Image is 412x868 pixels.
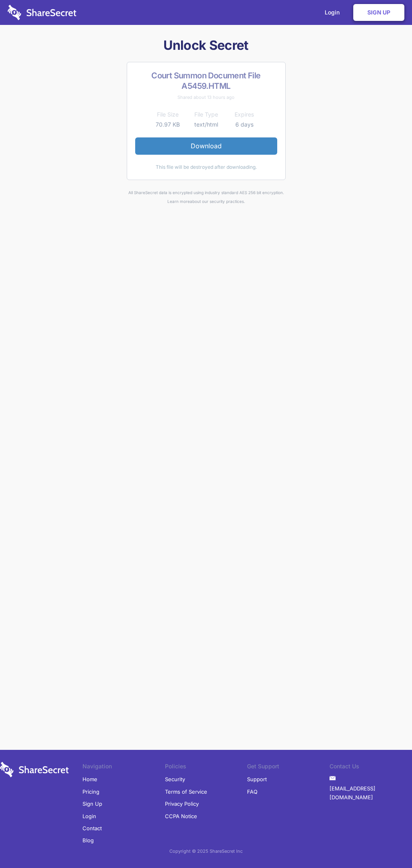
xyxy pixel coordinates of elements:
[82,786,99,798] a: Pricing
[187,110,225,119] th: File Type
[135,93,277,102] div: Shared about 13 hours ago
[82,798,102,810] a: Sign Up
[135,163,277,172] div: This file will be destroyed after downloading.
[149,120,187,129] td: 70.97 KB
[165,773,185,785] a: Security
[82,822,102,834] a: Contact
[225,110,264,119] th: Expires
[247,786,257,798] a: FAQ
[330,782,412,804] a: [EMAIL_ADDRESS][DOMAIN_NAME]
[353,4,404,21] a: Sign Up
[247,762,330,773] li: Get Support
[8,5,76,20] img: logo-wordmark-white-trans-d4663122ce5f474addd5e946df7df03e33cb6a1c49d2221995e7729f52c070b2.svg
[149,110,187,119] th: File Size
[135,70,277,91] h2: Court Summon Document File A5459.HTML
[82,810,96,822] a: Login
[225,120,264,129] td: 6 days
[330,762,412,773] li: Contact Us
[82,773,97,785] a: Home
[165,798,199,810] a: Privacy Policy
[135,137,277,154] a: Download
[165,810,197,822] a: CCPA Notice
[167,199,190,204] a: Learn more
[82,834,94,846] a: Blog
[82,762,165,773] li: Navigation
[187,120,225,129] td: text/html
[165,762,247,773] li: Policies
[247,773,267,785] a: Support
[165,786,207,798] a: Terms of Service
